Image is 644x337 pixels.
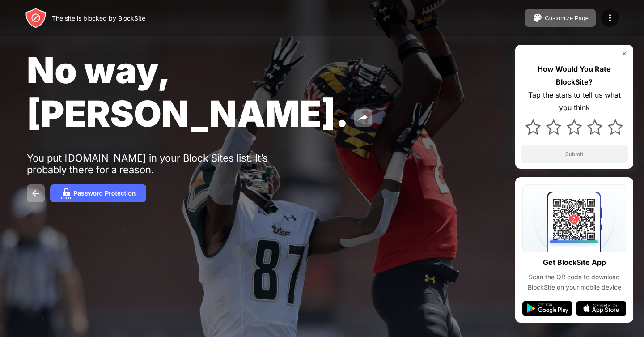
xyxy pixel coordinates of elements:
[30,188,41,199] img: back.svg
[52,14,145,22] div: The site is blocked by BlockSite
[73,190,136,197] div: Password Protection
[546,119,561,135] img: star.svg
[522,272,626,292] div: Scan the QR code to download BlockSite on your mobile device
[576,301,626,316] img: app-store.svg
[608,119,623,135] img: star.svg
[25,7,47,29] img: header-logo.svg
[545,15,589,21] div: Customize Page
[621,50,628,57] img: rate-us-close.svg
[521,89,628,115] div: Tap the stars to tell us what you think
[525,119,541,135] img: star.svg
[532,13,543,23] img: pallet.svg
[587,119,602,135] img: star.svg
[61,188,72,199] img: password.svg
[358,112,369,123] img: share.svg
[521,63,628,89] div: How Would You Rate BlockSite?
[605,13,615,23] img: menu-icon.svg
[27,152,303,175] div: You put [DOMAIN_NAME] in your Block Sites list. It’s probably there for a reason.
[525,9,596,27] button: Customize Page
[543,256,606,269] div: Get BlockSite App
[27,48,349,135] span: No way, [PERSON_NAME].
[50,184,146,202] button: Password Protection
[521,145,628,163] button: Submit
[522,301,572,316] img: google-play.svg
[567,119,582,135] img: star.svg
